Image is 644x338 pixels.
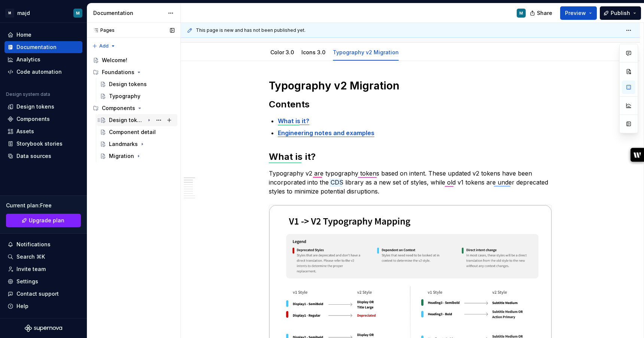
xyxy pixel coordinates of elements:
[29,217,64,224] span: Upgrade plan
[109,116,145,124] div: Design tokens
[16,56,40,63] div: Analytics
[16,241,51,248] div: Notifications
[4,138,82,150] a: Storybook stories
[269,99,310,110] strong: Contents
[16,302,28,310] div: Help
[93,9,164,17] div: Documentation
[519,10,523,16] div: M
[97,138,177,150] a: Landmarks
[16,140,63,147] div: Storybook stories
[16,290,59,298] div: Contact support
[4,113,82,125] a: Components
[97,90,177,102] a: Typography
[4,275,82,287] a: Settings
[6,202,81,209] div: Current plan : Free
[269,79,400,92] strong: Typography v2 Migration
[565,9,586,17] span: Preview
[97,126,177,138] a: Component detail
[16,115,50,123] div: Components
[16,265,46,273] div: Invite team
[196,27,306,33] span: This page is new and has not been published yet.
[102,57,127,64] div: Welcome!
[1,5,85,21] button: MmajdM
[4,54,82,66] a: Analytics
[16,31,31,39] div: Home
[109,128,156,136] div: Component detail
[90,102,177,114] div: Components
[97,78,177,90] a: Design tokens
[4,238,82,250] button: Notifications
[16,103,54,110] div: Design tokens
[97,114,177,126] a: Design tokens
[16,152,51,160] div: Data sources
[109,80,147,88] div: Design tokens
[109,152,134,160] div: Migration
[526,6,557,20] button: Share
[4,263,82,275] a: Invite team
[90,41,118,51] button: Add
[102,68,134,76] div: Foundations
[109,140,138,148] div: Landmarks
[6,91,50,97] div: Design system data
[16,43,57,51] div: Documentation
[16,128,34,135] div: Assets
[333,49,399,55] a: Typography v2 Migration
[4,101,82,113] a: Design tokens
[4,41,82,53] a: Documentation
[537,9,552,17] span: Share
[90,66,177,78] div: Foundations
[269,151,316,162] strong: What is it?
[17,9,30,17] div: majd
[269,169,552,196] p: Typography v2 are typography tokens based on intent. These updated v2 tokens have been incorporat...
[102,104,135,112] div: Components
[6,214,81,227] a: Upgrade plan
[109,92,140,100] div: Typography
[278,129,374,137] a: Engineering notes and examples
[4,150,82,162] a: Data sources
[278,117,309,125] a: What is it?
[4,125,82,137] a: Assets
[5,9,14,18] div: M
[4,29,82,41] a: Home
[90,54,177,162] div: Page tree
[267,44,297,60] div: Color 3.0
[76,10,80,16] div: M
[16,68,62,76] div: Code automation
[298,44,328,60] div: Icons 3.0
[330,44,402,60] div: Typography v2 Migration
[4,288,82,300] button: Contact support
[560,6,597,20] button: Preview
[90,54,177,66] a: Welcome!
[16,253,45,261] div: Search ⌘K
[4,66,82,78] a: Code automation
[16,278,38,285] div: Settings
[90,27,115,33] div: Pages
[301,49,325,55] a: Icons 3.0
[97,150,177,162] a: Migration
[4,300,82,312] button: Help
[611,9,630,17] span: Publish
[270,49,294,55] a: Color 3.0
[4,251,82,263] button: Search ⌘K
[600,6,641,20] button: Publish
[99,43,109,49] span: Add
[25,325,62,332] svg: Supernova Logo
